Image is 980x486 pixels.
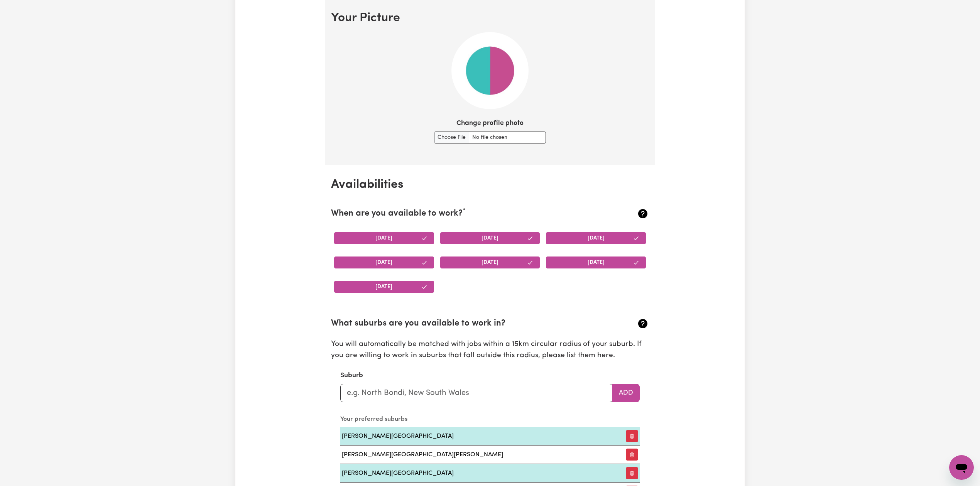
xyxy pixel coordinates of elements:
td: [PERSON_NAME][GEOGRAPHIC_DATA] [340,427,614,445]
button: Add to preferred suburbs [612,384,640,402]
button: [DATE] [334,232,434,244]
label: Change profile photo [456,118,524,128]
h2: Availabilities [331,177,649,192]
button: [DATE] [334,256,434,268]
p: You will automatically be matched with jobs within a 15km circular radius of your suburb. If you ... [331,339,649,361]
label: Suburb [340,371,363,381]
caption: Your preferred suburbs [340,412,640,427]
button: Remove preferred suburb [626,449,638,461]
img: Your default profile image [451,32,529,109]
td: [PERSON_NAME][GEOGRAPHIC_DATA][PERSON_NAME] [340,445,614,464]
td: [PERSON_NAME][GEOGRAPHIC_DATA] [340,464,614,483]
iframe: Button to launch messaging window [949,455,974,480]
h2: What suburbs are you available to work in? [331,319,596,329]
button: [DATE] [440,256,540,268]
h2: Your Picture [331,11,649,25]
input: e.g. North Bondi, New South Wales [340,384,613,402]
button: [DATE] [546,232,646,244]
button: [DATE] [334,281,434,293]
button: [DATE] [546,256,646,268]
button: [DATE] [440,232,540,244]
h2: When are you available to work? [331,209,596,219]
button: Remove preferred suburb [626,467,638,479]
button: Remove preferred suburb [626,430,638,442]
